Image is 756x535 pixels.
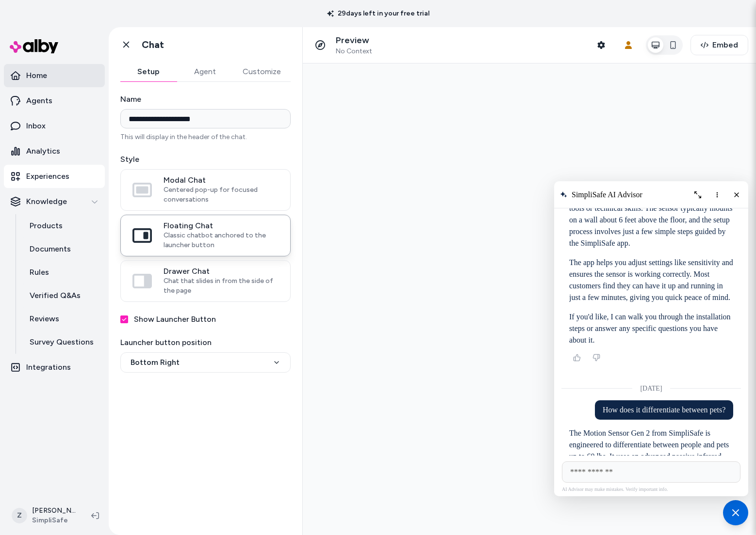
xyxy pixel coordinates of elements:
span: Drawer Chat [164,267,279,276]
a: Experiences [4,165,105,188]
p: This will display in the header of the chat. [120,132,291,142]
p: Reviews [30,313,59,325]
p: Knowledge [26,196,67,207]
span: Centered pop-up for focused conversations [164,185,279,205]
span: SimpliSafe [32,516,76,525]
p: Integrations [26,362,71,373]
button: Agent [177,62,233,81]
p: Analytics [26,145,60,157]
a: Inbox [4,114,105,138]
span: Modal Chat [164,175,279,185]
button: Knowledge [4,190,105,213]
a: Survey Questions [20,330,105,354]
p: Rules [30,267,49,278]
h1: Chat [142,39,164,51]
a: Integrations [4,356,105,379]
button: Embed [690,35,748,55]
a: Products [20,214,105,237]
p: Preview [336,35,372,46]
p: Experiences [26,171,69,182]
a: Analytics [4,140,105,163]
span: Classic chatbot anchored to the launcher button [164,231,279,250]
img: alby Logo [10,39,58,53]
p: Verified Q&As [30,290,81,301]
span: Z [12,508,27,523]
a: Home [4,64,105,87]
a: Rules [20,261,105,284]
a: Agents [4,89,105,112]
span: Chat that slides in from the side of the page [164,276,279,296]
span: No Context [336,47,372,56]
p: Agents [26,95,52,107]
p: Products [30,220,63,232]
p: Documents [30,243,71,255]
button: Setup [120,62,177,81]
a: Reviews [20,307,105,330]
p: Home [26,70,47,81]
a: Documents [20,237,105,261]
button: Customize [233,62,291,81]
label: Name [120,94,291,105]
span: Embed [712,39,738,51]
p: Inbox [26,120,46,132]
a: Verified Q&As [20,284,105,307]
label: Launcher button position [120,337,291,348]
label: Show Launcher Button [134,314,216,325]
span: Floating Chat [164,221,279,231]
p: Survey Questions [30,336,94,348]
button: Z[PERSON_NAME]SimpliSafe [6,500,83,531]
p: 29 days left in your free trial [321,9,435,18]
p: [PERSON_NAME] [32,506,76,516]
label: Style [120,154,291,165]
